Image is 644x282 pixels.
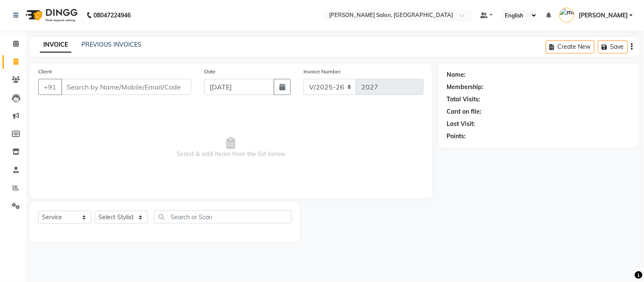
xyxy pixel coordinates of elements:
[447,120,475,128] div: Last Visit:
[93,3,131,27] b: 08047224946
[61,79,191,95] input: Search by Name/Mobile/Email/Code
[38,79,62,95] button: +91
[40,37,71,53] a: INVOICE
[560,8,574,22] img: madonna
[304,68,340,75] label: Invoice Number
[546,40,595,53] button: Create New
[447,83,484,92] div: Membership:
[598,40,628,53] button: Save
[447,132,466,141] div: Points:
[38,68,52,75] label: Client
[38,105,424,190] span: Select & add items from the list below
[447,107,482,116] div: Card on file:
[447,70,466,79] div: Name:
[154,210,292,223] input: Search or Scan
[82,41,141,48] a: PREVIOUS INVOICES
[22,3,80,27] img: logo
[204,68,216,75] label: Date
[447,95,481,104] div: Total Visits:
[579,11,628,20] span: [PERSON_NAME]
